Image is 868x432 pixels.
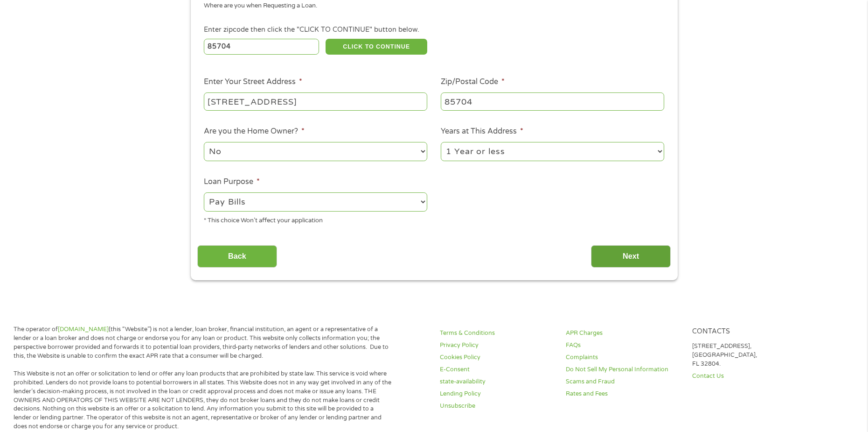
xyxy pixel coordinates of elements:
[692,372,807,381] a: Contact Us
[204,39,319,55] input: Enter Zipcode (e.g 01510)
[566,365,681,374] a: Do Not Sell My Personal Information
[440,353,555,362] a: Cookies Policy
[566,377,681,386] a: Scams and Fraud
[566,341,681,350] a: FAQs
[204,1,657,11] div: Where are you when Requesting a Loan.
[440,329,555,338] a: Terms & Conditions
[441,77,505,87] label: Zip/Postal Code
[566,353,681,362] a: Complaints
[58,326,109,333] a: [DOMAIN_NAME]
[204,92,427,110] input: 1 Main Street
[440,365,555,374] a: E-Consent
[591,245,671,268] input: Next
[440,341,555,350] a: Privacy Policy
[204,177,260,187] label: Loan Purpose
[566,390,681,398] a: Rates and Fees
[692,342,807,368] p: [STREET_ADDRESS], [GEOGRAPHIC_DATA], FL 32804.
[14,369,392,431] p: This Website is not an offer or solicitation to lend or offer any loan products that are prohibit...
[692,327,807,336] h4: Contacts
[197,245,277,268] input: Back
[14,325,392,361] p: The operator of (this “Website”) is not a lender, loan broker, financial institution, an agent or...
[440,390,555,398] a: Lending Policy
[440,377,555,386] a: state-availability
[204,127,305,136] label: Are you the Home Owner?
[566,329,681,338] a: APR Charges
[204,25,664,35] div: Enter zipcode then click the "CLICK TO CONTINUE" button below.
[326,39,427,55] button: CLICK TO CONTINUE
[204,213,427,226] div: * This choice Won’t affect your application
[204,77,302,87] label: Enter Your Street Address
[441,127,523,136] label: Years at This Address
[440,402,555,411] a: Unsubscribe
